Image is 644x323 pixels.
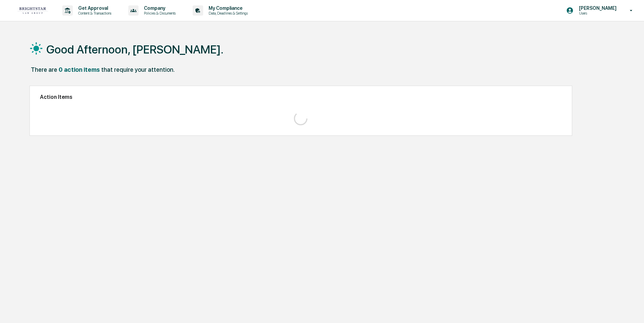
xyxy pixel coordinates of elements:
[31,66,57,73] div: There are
[138,5,179,11] p: Company
[73,11,115,16] p: Content & Transactions
[101,66,175,73] div: that require your attention.
[574,11,620,16] p: Users
[203,11,251,16] p: Data, Deadlines & Settings
[59,66,100,73] div: 0 action items
[46,43,223,56] h1: Good Afternoon, [PERSON_NAME].
[73,5,115,11] p: Get Approval
[203,5,251,11] p: My Compliance
[574,5,620,11] p: [PERSON_NAME]
[138,11,179,16] p: Policies & Documents
[16,7,49,14] img: logo
[40,94,562,100] h2: Action Items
